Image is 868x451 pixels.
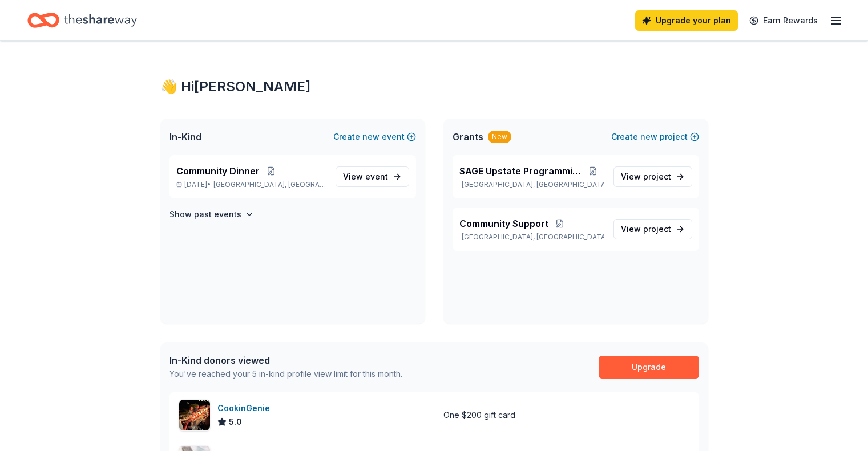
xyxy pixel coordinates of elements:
span: Community Dinner [176,164,260,178]
a: Earn Rewards [742,10,825,31]
a: Home [27,7,137,34]
p: [DATE] • [176,180,326,189]
p: [GEOGRAPHIC_DATA], [GEOGRAPHIC_DATA] [459,233,604,242]
span: Community Support [459,217,548,230]
span: [GEOGRAPHIC_DATA], [GEOGRAPHIC_DATA] [213,180,326,189]
span: View [621,170,671,184]
button: Createnewevent [333,130,416,144]
div: CookinGenie [217,401,274,415]
img: Image for CookinGenie [179,400,210,430]
span: new [640,130,657,144]
span: 5.0 [229,415,242,429]
a: View project [613,219,692,239]
span: project [643,224,671,234]
div: 👋 Hi [PERSON_NAME] [160,78,708,96]
span: View [621,222,671,236]
span: View [343,170,388,184]
span: SAGE Upstate Programming [459,164,582,178]
span: event [365,172,388,181]
a: View project [613,166,692,187]
div: In-Kind donors viewed [169,354,402,367]
a: View event [336,166,409,187]
h4: Show past events [169,208,241,221]
div: One $200 gift card [443,408,515,422]
a: Upgrade [599,356,699,379]
span: Grants [453,130,483,144]
div: You've reached your 5 in-kind profile view limit for this month. [169,367,402,381]
div: New [488,131,511,143]
span: In-Kind [169,130,201,144]
a: Upgrade your plan [635,10,738,31]
p: [GEOGRAPHIC_DATA], [GEOGRAPHIC_DATA] [459,180,604,189]
button: Createnewproject [611,130,699,144]
span: new [362,130,380,144]
button: Show past events [169,208,254,221]
span: project [643,172,671,181]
